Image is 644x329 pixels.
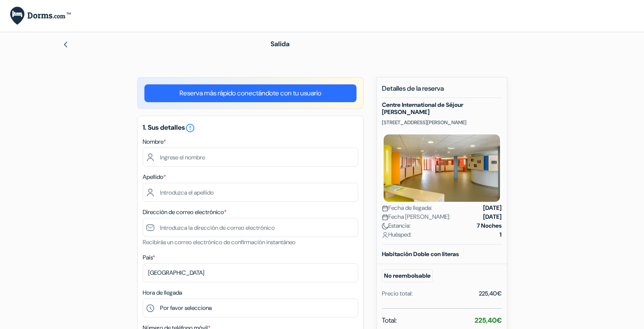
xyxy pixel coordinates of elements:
strong: 1 [500,230,502,239]
p: [STREET_ADDRESS][PERSON_NAME] [382,119,502,126]
strong: 225,40€ [475,316,502,325]
img: moon.svg [382,223,388,229]
small: No reembolsable [382,269,433,282]
h5: Detalles de la reserva [382,84,502,98]
small: Recibirás un correo electrónico de confirmación instantáneo [143,238,296,246]
h5: Centre International de Séjour [PERSON_NAME] [382,101,502,116]
strong: [DATE] [483,204,502,212]
label: País [143,253,155,262]
label: Nombre [143,137,166,146]
input: Introduzca el apellido [143,183,358,202]
img: calendar.svg [382,214,388,220]
div: 225,40€ [479,289,502,298]
i: error_outline [185,123,195,133]
img: left_arrow.svg [62,41,69,48]
span: Huésped: [382,230,412,239]
a: error_outline [185,123,195,132]
span: Fecha [PERSON_NAME]: [382,212,451,221]
span: Salida [271,39,290,48]
label: Hora de llegada [143,288,182,297]
span: Fecha de llegada: [382,204,432,212]
div: Precio total: [382,289,413,298]
label: Apellido [143,173,166,181]
h5: 1. Sus detalles [143,123,358,133]
img: calendar.svg [382,205,388,212]
input: Ingrese el nombre [143,148,358,167]
a: Reserva más rápido conectándote con tu usuario [144,84,357,102]
label: Dirección de correo electrónico [143,208,227,217]
strong: [DATE] [483,212,502,221]
strong: 7 Noches [477,221,502,230]
span: Estancia: [382,221,411,230]
input: Introduzca la dirección de correo electrónico [143,218,358,237]
img: user_icon.svg [382,232,388,238]
img: es.Dorms.com [10,7,71,25]
span: Total: [382,315,397,326]
b: Habitación Doble con literas [382,250,459,258]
